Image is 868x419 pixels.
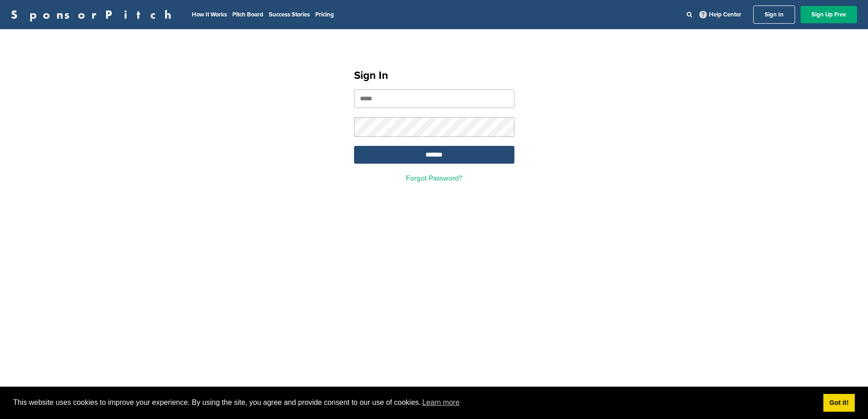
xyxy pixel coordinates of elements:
[698,9,743,20] a: Help Center
[269,11,310,18] a: Success Stories
[315,11,334,18] a: Pricing
[232,11,263,18] a: Pitch Board
[354,67,514,84] h1: Sign In
[421,396,461,409] a: learn more about cookies
[753,5,795,24] a: Sign In
[801,6,857,23] a: Sign Up Free
[823,394,855,412] a: dismiss cookie message
[406,174,462,183] a: Forgot Password?
[192,11,227,18] a: How It Works
[13,396,816,409] span: This website uses cookies to improve your experience. By using the site, you agree and provide co...
[11,9,177,21] a: SponsorPitch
